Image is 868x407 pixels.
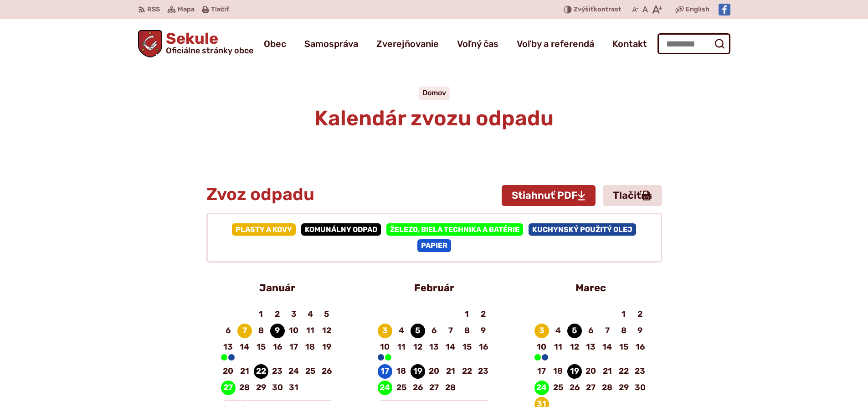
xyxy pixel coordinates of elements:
a: Stiahnuť PDF [502,185,596,206]
span: 2 [270,308,285,321]
span: kontrast [574,6,621,14]
span: Sekule [162,31,253,55]
span: 25 [303,365,318,378]
span: 24 [287,365,301,378]
span: 6 [221,324,236,338]
a: Domov [422,88,446,97]
span: 23 [476,365,491,378]
span: 15 [254,340,268,354]
span: 27 [584,381,598,395]
span: 27 [427,381,442,395]
span: RSS [147,4,160,15]
span: 14 [237,340,252,354]
span: 4 [303,308,318,321]
span: 17 [378,365,392,378]
span: 1 [460,308,474,321]
span: 7 [237,324,252,338]
span: 19 [319,340,334,354]
span: 9 [633,324,647,338]
span: 8 [254,324,268,338]
span: 20 [584,365,598,378]
span: Plasty a kovy [232,223,296,236]
span: 30 [270,381,285,395]
span: 17 [287,340,301,354]
span: 12 [567,340,582,354]
span: Zvýšiť [574,5,594,13]
span: 18 [303,340,318,354]
span: 28 [600,381,615,395]
span: 28 [443,381,458,395]
span: 26 [567,381,582,395]
span: 2 [476,308,491,321]
span: 15 [460,340,474,354]
span: 20 [221,365,236,378]
span: 5 [411,324,425,338]
a: Logo Sekule, prejsť na domovskú stránku. [138,30,254,57]
a: Voľný čas [457,31,498,57]
span: 17 [534,365,549,378]
a: Obec [264,31,286,57]
header: Február [374,277,494,299]
span: 29 [616,381,631,395]
span: 25 [394,381,409,395]
span: 14 [443,340,458,354]
span: 23 [633,365,647,378]
span: Kalendár zvozu odpadu [314,106,554,131]
span: Kuchynský použitý olej [529,223,636,236]
span: Oficiálne stránky obce [166,46,253,55]
span: 3 [534,324,549,338]
span: 3 [287,308,301,321]
span: English [686,4,709,15]
span: 22 [616,365,631,378]
a: English [684,4,711,15]
span: 2 [633,308,647,321]
span: 9 [476,324,491,338]
span: 6 [584,324,598,338]
span: 26 [319,365,334,378]
span: 19 [567,365,582,378]
span: 7 [443,324,458,338]
a: Voľby a referendá [517,31,594,57]
span: 16 [476,340,491,354]
span: 18 [394,365,409,378]
span: Papier [417,239,451,252]
span: 21 [443,365,458,378]
header: Január [217,277,338,299]
span: 15 [616,340,631,354]
span: 10 [534,340,549,354]
span: 16 [633,340,647,354]
span: 1 [254,308,268,321]
span: 25 [551,381,565,395]
span: 20 [427,365,442,378]
span: 11 [303,324,318,338]
span: 13 [427,340,442,354]
span: 30 [633,381,647,395]
span: 28 [237,381,252,395]
span: 22 [254,365,268,378]
span: 21 [237,365,252,378]
span: 6 [427,324,442,338]
span: 21 [600,365,615,378]
span: Komunálny odpad [301,223,381,236]
img: Prejsť na Facebook stránku [719,4,730,15]
span: 22 [460,365,474,378]
span: 24 [534,381,549,395]
span: 23 [270,365,285,378]
header: Marec [531,277,651,299]
span: 4 [551,324,565,338]
span: 10 [378,340,392,354]
a: Zverejňovanie [376,31,439,57]
span: 8 [460,324,474,338]
span: 12 [411,340,425,354]
a: Samospráva [304,31,358,57]
span: 13 [221,340,236,354]
span: 3 [378,324,392,338]
span: Železo, biela technika a batérie [386,223,523,236]
span: 5 [319,308,334,321]
a: Tlačiť [603,185,662,206]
